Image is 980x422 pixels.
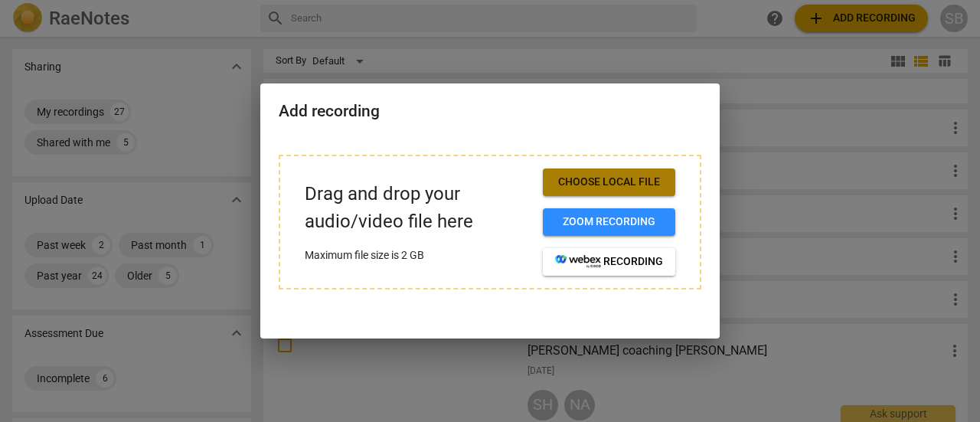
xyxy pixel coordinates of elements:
[555,214,663,230] span: Zoom recording
[543,208,675,236] button: Zoom recording
[305,247,531,263] p: Maximum file size is 2 GB
[279,102,701,121] h2: Add recording
[543,248,675,276] button: recording
[543,168,675,196] button: Choose local file
[305,181,531,234] p: Drag and drop your audio/video file here
[555,254,663,270] span: recording
[555,175,663,190] span: Choose local file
